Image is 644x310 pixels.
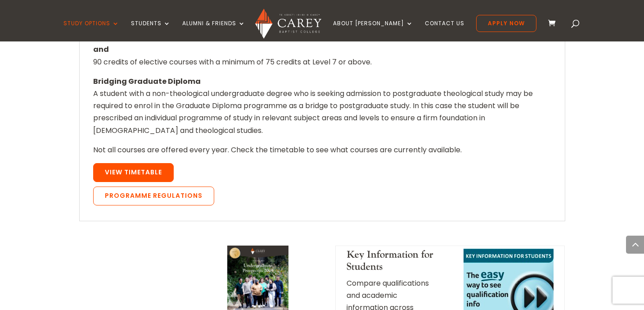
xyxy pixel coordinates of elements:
img: Carey Baptist College [255,9,321,39]
a: Programme Regulations [93,187,214,205]
a: View Timetable [93,163,174,182]
a: About [PERSON_NAME] [333,20,413,41]
strong: Bridging Graduate Diploma [93,76,201,87]
h4: Key Information for Students [347,249,439,277]
a: Study Options [63,20,119,41]
a: Contact Us [425,20,464,41]
strong: and [93,44,109,55]
a: Alumni & Friends [182,20,245,41]
p: Not all courses are offered every year. Check the timetable to see what courses are currently ava... [93,144,551,163]
a: Students [131,20,171,41]
a: Apply Now [476,15,536,32]
p: A student with a non-theological undergraduate degree who is seeking admission to postgraduate th... [93,75,551,144]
